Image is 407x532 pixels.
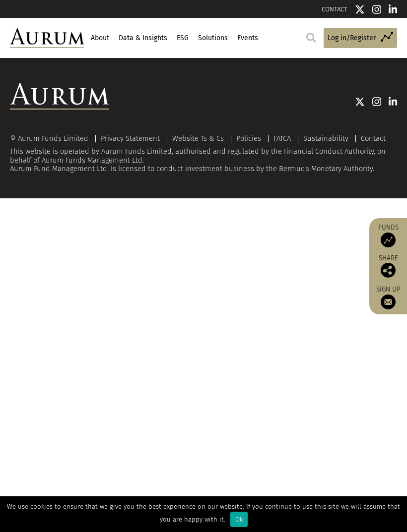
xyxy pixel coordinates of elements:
[236,134,261,143] a: Policies
[328,33,376,44] span: Log in/Register
[361,134,386,143] a: Contact
[236,30,259,47] a: Events
[197,30,229,47] a: Solutions
[355,4,365,14] img: Twitter icon
[372,4,381,14] img: Instagram icon
[10,83,109,110] img: Aurum Logo
[10,28,84,49] img: Aurum
[389,97,398,107] img: Linkedin icon
[324,28,397,48] a: Log in/Register
[101,134,160,143] a: Privacy Statement
[389,4,398,14] img: Linkedin icon
[117,30,168,47] a: Data & Insights
[172,134,224,143] a: Website Ts & Cs
[273,134,291,143] a: FATCA
[355,97,365,107] img: Twitter icon
[89,30,110,47] a: About
[306,33,316,43] img: search.svg
[175,30,190,47] a: ESG
[322,5,347,13] a: CONTACT
[372,97,381,107] img: Instagram icon
[10,135,93,142] div: © Aurum Funds Limited
[303,134,348,143] a: Sustainability
[10,134,397,174] div: This website is operated by Aurum Funds Limited, authorised and regulated by the Financial Conduc...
